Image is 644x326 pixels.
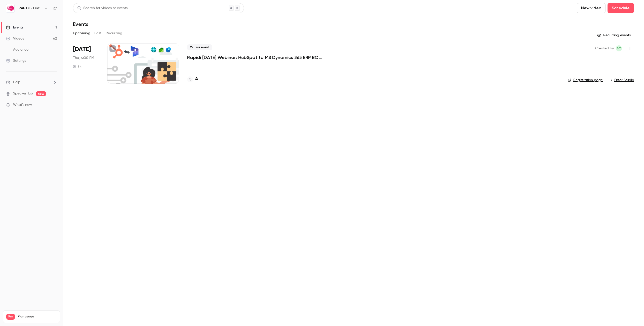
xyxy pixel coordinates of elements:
[106,29,123,37] button: Recurring
[18,315,57,319] span: Plan usage
[577,3,606,13] button: New video
[73,55,94,60] span: Thu, 4:00 PM
[94,29,102,37] button: Past
[6,36,24,41] div: Videos
[51,103,57,107] iframe: Noticeable Trigger
[73,21,88,27] h1: Events
[187,54,338,60] a: Rapidi [DATE] Webinar: HubSpot to MS Dynamics 365 ERP BC Integration
[36,91,46,96] span: new
[608,3,634,13] button: Schedule
[6,314,15,320] span: Pro
[13,91,33,96] a: SpeakerHub
[73,45,91,53] span: [DATE]
[73,64,82,69] div: 1 h
[609,78,634,83] a: Enter Studio
[6,47,28,52] div: Audience
[187,76,198,83] a: 4
[77,6,128,11] div: Search for videos or events
[568,78,603,83] a: Registration page
[617,45,621,51] span: BT
[6,58,26,63] div: Settings
[6,25,23,30] div: Events
[19,6,42,11] h6: RAPIDI - Data Integration Solutions
[73,29,90,37] button: Upcoming
[13,102,32,108] span: What's new
[616,45,622,51] span: Beate Thomsen
[13,80,20,85] span: Help
[6,80,57,85] li: help-dropdown-opener
[195,76,198,83] h4: 4
[187,44,212,50] span: Live event
[595,45,614,51] span: Created by
[595,31,634,39] button: Recurring events
[6,4,14,12] img: RAPIDI - Data Integration Solutions
[73,43,99,84] div: Sep 18 Thu, 4:00 PM (Europe/Berlin)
